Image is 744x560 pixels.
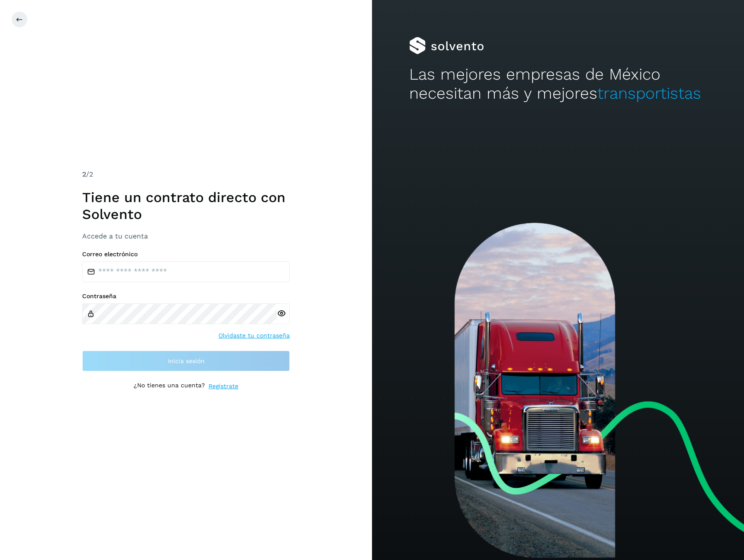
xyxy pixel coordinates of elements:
[134,382,205,391] p: ¿No tienes una cuenta?
[218,331,290,340] a: Olvidaste tu contraseña
[82,251,290,258] label: Correo electrónico
[82,232,290,240] h3: Accede a tu cuenta
[208,382,238,391] a: Regístrate
[82,189,290,222] h1: Tiene un contrato directo con Solvento
[409,65,707,103] h2: Las mejores empresas de México necesitan más y mejores
[82,351,290,371] button: Inicia sesión
[82,170,86,178] span: 2
[597,84,701,103] span: transportistas
[168,358,205,364] span: Inicia sesión
[82,293,290,300] label: Contraseña
[82,169,290,180] div: /2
